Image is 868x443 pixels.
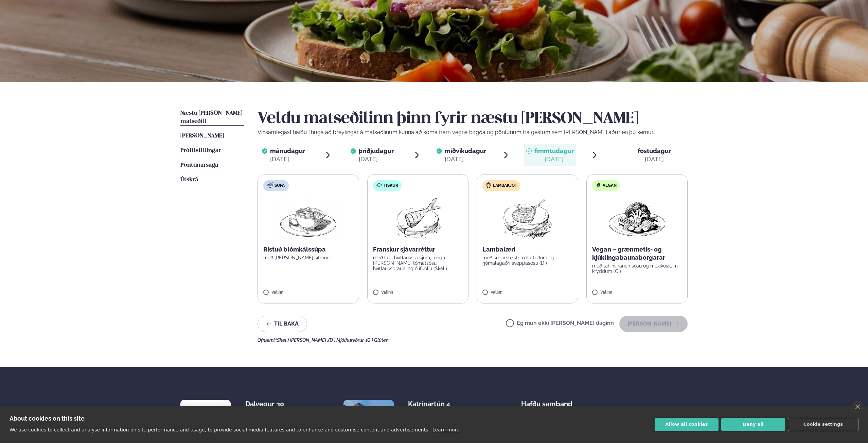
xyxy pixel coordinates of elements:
[482,255,572,266] p: með smjörsteiktum kartöflum og rjómalagaðri sveppasósu (D )
[373,255,463,271] p: með laxi, hvítlauksrækjum, löngu [PERSON_NAME] tómatsósu, hvítlauksbrauði og ólífuolíu (Skel )
[432,427,460,432] a: Learn more
[388,197,448,240] img: Fish.png
[596,182,601,188] img: Vegan.svg
[180,176,198,184] a: Útskrá
[278,197,338,240] img: Soup.png
[376,182,382,188] img: fish.svg
[258,128,688,136] p: Vinsamlegast hafðu í huga að breytingar á matseðlinum kunna að koma fram vegna birgða og pöntunum...
[521,394,572,408] span: Hafðu samband
[245,400,299,408] div: Dalvegur 30
[493,183,517,188] span: Lambakjöt
[180,133,224,139] span: [PERSON_NAME]
[180,132,224,140] a: [PERSON_NAME]
[603,183,617,188] span: Vegan
[445,155,486,163] div: [DATE]
[180,162,218,168] span: Pöntunarsaga
[359,155,394,163] div: [DATE]
[180,110,242,124] span: Næstu [PERSON_NAME] matseðill
[258,316,307,332] button: Til baka
[276,337,328,343] span: (Skel ) [PERSON_NAME] ,
[534,155,574,163] div: [DATE]
[270,147,305,154] span: mánudagur
[263,255,353,260] p: með [PERSON_NAME] sítrónu
[788,418,858,431] button: Cookie settings
[638,147,671,154] span: föstudagur
[638,155,671,163] div: [DATE]
[384,183,398,188] span: Fiskur
[592,263,682,274] p: með tahini, ranch sósu og mexíkóskum kryddum (G )
[373,245,463,254] p: Franskur sjávarréttur
[852,401,863,412] a: close
[359,147,394,154] span: þriðjudagur
[267,182,273,188] img: soup.svg
[486,182,491,188] img: Lamb.svg
[258,109,688,128] h2: Veldu matseðilinn þinn fyrir næstu [PERSON_NAME]
[661,400,688,422] div: Fylgdu okkur
[180,109,244,126] a: Næstu [PERSON_NAME] matseðill
[270,155,305,163] div: [DATE]
[607,197,667,240] img: Vegan.png
[655,418,719,431] button: Allow all cookies
[408,400,462,408] div: Katrínartún 4
[10,427,430,432] p: We use cookies to collect and analyse information on site performance and usage, to provide socia...
[721,418,785,431] button: Deny all
[619,316,688,332] button: [PERSON_NAME]
[445,147,486,154] span: miðvikudagur
[10,415,85,422] strong: About cookies on this site
[180,148,221,153] span: Prófílstillingar
[592,245,682,262] p: Vegan – grænmetis- og kjúklingabaunaborgarar
[263,245,353,254] p: Ristuð blómkálssúpa
[497,197,557,240] img: Lamb-Meat.png
[328,337,366,343] span: (D ) Mjólkurvörur ,
[274,183,285,188] span: Súpa
[482,245,572,254] p: Lambalæri
[534,147,574,154] span: fimmtudagur
[258,337,688,343] div: Ofnæmi:
[180,161,218,169] a: Pöntunarsaga
[180,147,221,155] a: Prófílstillingar
[366,337,389,343] span: (G ) Glúten
[180,177,198,183] span: Útskrá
